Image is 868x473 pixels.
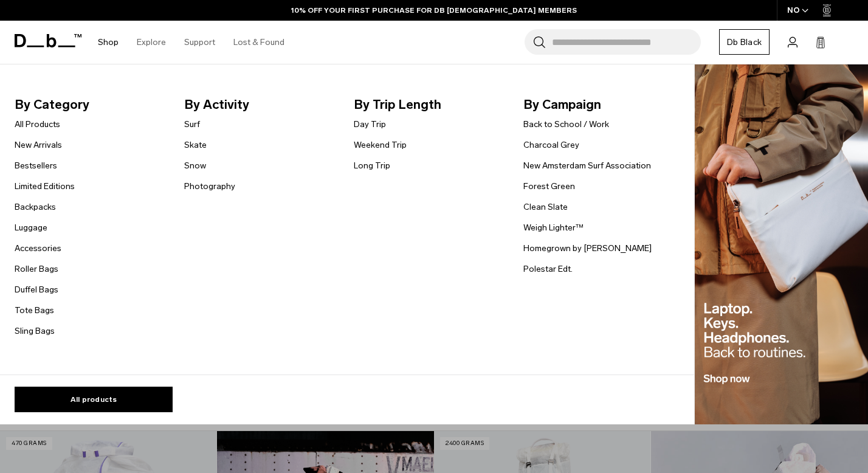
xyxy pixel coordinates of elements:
a: Surf [184,118,200,131]
span: By Activity [184,95,334,114]
a: Sling Bags [15,325,55,337]
a: Explore [137,21,166,64]
a: Snow [184,159,206,172]
a: Long Trip [354,159,390,172]
a: Skate [184,139,207,151]
a: New Amsterdam Surf Association [523,159,651,172]
a: Limited Editions [15,180,75,193]
a: Tote Bags [15,304,54,317]
a: Roller Bags [15,263,58,275]
a: Weigh Lighter™ [523,221,584,234]
a: Duffel Bags [15,283,58,296]
a: Photography [184,180,235,193]
a: Bestsellers [15,159,57,172]
a: Support [184,21,215,64]
a: Lost & Found [233,21,284,64]
a: New Arrivals [15,139,62,151]
a: Weekend Trip [354,139,407,151]
a: Day Trip [354,118,386,131]
a: Db Black [719,29,770,55]
span: By Trip Length [354,95,504,114]
nav: Main Navigation [89,21,294,64]
span: By Category [15,95,165,114]
a: Back to School / Work [523,118,609,131]
a: All products [15,387,173,412]
a: Polestar Edt. [523,263,573,275]
a: Shop [98,21,119,64]
a: Backpacks [15,201,56,213]
a: All Products [15,118,60,131]
a: Charcoal Grey [523,139,579,151]
a: Clean Slate [523,201,568,213]
span: By Campaign [523,95,673,114]
a: Homegrown by [PERSON_NAME] [523,242,652,255]
img: Db [695,64,868,425]
a: Accessories [15,242,61,255]
a: Forest Green [523,180,575,193]
a: 10% OFF YOUR FIRST PURCHASE FOR DB [DEMOGRAPHIC_DATA] MEMBERS [291,5,577,16]
a: Luggage [15,221,47,234]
